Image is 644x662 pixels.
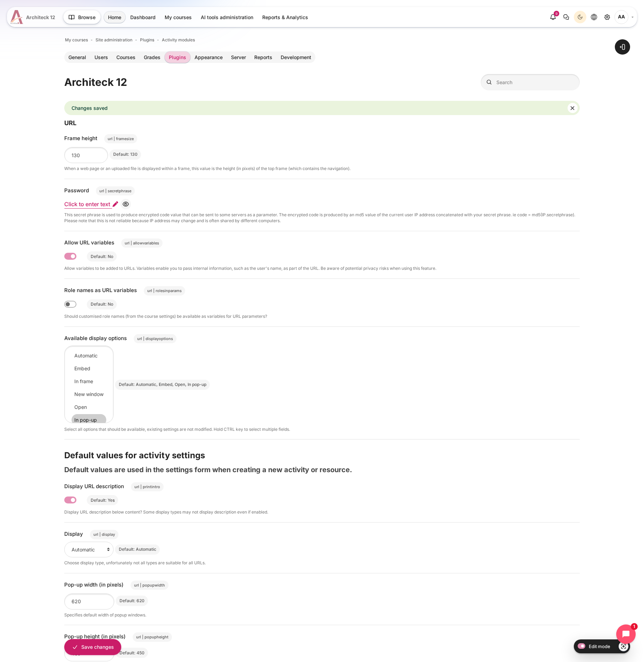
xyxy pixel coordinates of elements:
[140,37,154,43] a: Plugins
[104,11,125,23] a: Home
[112,51,140,63] a: Courses
[227,51,250,63] a: Server
[72,401,106,413] option: Open
[197,11,257,23] a: AI tools administration
[96,37,132,43] a: Site administration
[64,509,579,515] p: Display URL description below content? Some display types may not display description even if ena...
[64,531,83,537] label: Display
[131,581,168,590] span: url | popupwidth
[133,632,172,642] span: url | popupheight
[575,12,585,22] div: Dark Mode
[64,483,124,490] label: Display URL description
[115,544,160,555] div: Default: Automatic
[26,14,55,21] span: Architeck 12
[276,51,315,63] a: Development
[588,11,600,23] button: Languages
[481,74,580,90] input: Search
[64,582,124,588] label: Pop-up width (in pixels)
[64,287,137,293] label: Role names as URL variables
[160,11,196,23] a: My courses
[64,266,579,272] p: Allow variables to be added to URLs. Variables enable you to pass internal information, such as t...
[64,639,121,655] button: Save changes
[619,641,628,651] a: Show/Hide - Region
[64,450,579,461] h4: Default values for activity settings
[560,11,572,23] button: There are 0 unread conversations
[601,11,613,23] a: Site administration
[64,187,89,194] label: Password
[589,644,610,649] span: Edit mode
[72,388,106,400] option: New window
[87,251,117,261] div: Default: No
[10,10,58,24] a: A12 A12 Architeck 12
[72,363,106,374] option: Embed
[614,10,628,24] span: Architeck Admin
[64,51,90,63] a: General
[63,10,101,24] button: Browse
[65,37,88,43] a: My courses
[122,201,129,208] i: Reveal
[64,465,579,475] p: Default values are used in the settings form when creating a new activity or resource.
[121,239,163,248] span: url | allowvariables
[10,10,23,24] img: A12
[165,51,190,63] a: Plugins
[64,201,110,208] em: Click to enter text
[258,11,312,23] a: Reports & Analytics
[250,51,276,63] a: Reports
[115,380,210,390] div: Default: Automatic, Embed, Open, In pop-up
[190,51,227,63] a: Appearance
[64,212,579,224] p: This secret phrase is used to produce encrypted code value that can be sent to some servers as a ...
[144,286,185,296] span: url | rolesinparams
[64,633,126,640] label: Pop-up height (in pixels)
[554,11,559,16] div: 9
[90,530,118,539] span: url | display
[134,334,176,344] span: url | displayoptions
[72,376,106,387] option: In frame
[547,11,559,23] div: Show notification window with 9 new notifications
[64,35,579,45] nav: Navigation bar
[72,414,106,426] option: In pop-up
[64,166,579,172] p: When a web page or an uploaded file is displayed within a frame, this value is the height (in pix...
[162,37,195,43] a: Activity modules
[64,240,114,246] label: Allow URL variables
[112,201,119,208] i: Edit password
[121,199,131,209] a: Reveal
[116,596,148,606] div: Default: 620
[64,119,579,127] h3: URL
[131,482,164,492] span: url | printintro
[87,495,118,505] div: Default: Yes
[87,299,117,309] div: Default: No
[140,51,165,63] a: Grades
[96,186,135,196] span: url | secretphrase
[64,427,579,433] p: Select all options that should be available, existing settings are not modified. Hold CTRL key to...
[64,612,579,618] p: Specifies default width of popup windows.
[64,75,127,89] h1: Architeck 12
[109,150,141,160] div: Default: 130
[64,135,97,142] label: Frame height
[104,134,137,144] span: url | framesize
[64,335,127,341] label: Available display options
[90,51,112,63] a: Users
[78,14,96,21] span: Browse
[72,350,106,361] option: Automatic
[64,314,579,320] p: Should customised role names (from the course settings) be available as variables for URL paramet...
[64,200,119,208] a: Click to enter text Edit password
[614,10,634,24] a: User menu
[126,11,160,23] a: Dashboard
[64,101,579,115] div: Changes saved
[64,560,579,566] p: Choose display type, unfortunately not all types are suitable for all URLs.
[574,11,586,23] button: Light Mode Dark Mode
